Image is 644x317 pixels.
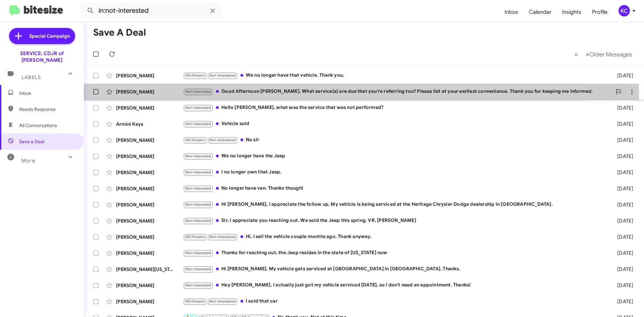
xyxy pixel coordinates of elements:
[499,2,524,22] a: Inbox
[606,169,639,176] div: [DATE]
[185,219,211,223] span: Not-Interested
[210,299,235,304] span: Not-Interested
[185,154,211,158] span: Not-Interested
[183,185,606,192] div: No longer have van. Thanks though!
[116,185,183,192] div: [PERSON_NAME]
[183,136,606,144] div: No sir
[210,235,235,239] span: Not-Interested
[606,298,639,305] div: [DATE]
[587,2,613,22] a: Profile
[116,153,183,160] div: [PERSON_NAME]
[210,138,235,142] span: Not-Interested
[570,47,582,61] button: Previous
[606,121,639,127] div: [DATE]
[606,217,639,224] div: [DATE]
[185,73,205,78] span: RO Historic
[19,90,76,96] span: Inbox
[557,2,587,22] a: Insights
[183,298,606,305] div: I sold that car
[606,201,639,208] div: [DATE]
[93,27,146,38] h1: Save a Deal
[185,186,211,191] span: Not-Interested
[19,138,44,145] span: Save a Deal
[606,185,639,192] div: [DATE]
[116,201,183,208] div: [PERSON_NAME]
[21,74,41,80] span: Labels
[586,50,589,58] span: »
[116,234,183,240] div: [PERSON_NAME]
[606,153,639,160] div: [DATE]
[116,121,183,127] div: Armini Keys
[185,267,211,271] span: Not-Interested
[183,152,606,160] div: We no longer have the Jeep
[116,169,183,176] div: [PERSON_NAME]
[606,137,639,144] div: [DATE]
[116,250,183,256] div: [PERSON_NAME]
[183,281,606,289] div: Hey [PERSON_NAME], I actually just got my vehicle serviced [DATE], so I don't need an appointment...
[183,249,606,257] div: Thanks for reaching out, the Jeep resides in the state of [US_STATE] now
[183,120,606,128] div: Vehicle sold
[185,299,205,304] span: RO Historic
[183,72,606,79] div: We no longer have that vehicle. Thank you.
[185,235,205,239] span: RO Historic
[185,122,211,126] span: Not-Interested
[589,51,632,58] span: Older Messages
[606,105,639,111] div: [DATE]
[19,122,57,129] span: All Conversations
[183,265,606,273] div: Hi [PERSON_NAME]. My vehicle gets serviced at [GEOGRAPHIC_DATA] in [GEOGRAPHIC_DATA]. Thanks.
[21,158,35,164] span: More
[606,72,639,79] div: [DATE]
[183,104,606,112] div: Hello [PERSON_NAME], what was the service that was not performed?
[183,201,606,208] div: Hi [PERSON_NAME], I appreciate the follow up. My vehicle is being serviced at the Heritage Chrysl...
[185,202,211,207] span: Not-Interested
[606,250,639,256] div: [DATE]
[29,33,70,39] span: Special Campaign
[116,72,183,79] div: [PERSON_NAME]
[183,168,606,176] div: I no longer own that Jeep.
[185,283,211,287] span: Not-Interested
[116,266,183,273] div: [PERSON_NAME][US_STATE]
[185,106,211,110] span: Not-Interested
[582,47,636,61] button: Next
[619,5,630,16] div: KC
[116,88,183,95] div: [PERSON_NAME]
[9,28,75,44] a: Special Campaign
[185,138,205,142] span: RO Historic
[606,266,639,273] div: [DATE]
[116,282,183,289] div: [PERSON_NAME]
[19,106,76,113] span: Needs Response
[185,251,211,255] span: Not-Interested
[81,3,222,19] input: Search
[524,2,557,22] a: Calendar
[183,217,606,225] div: Sir, I appreciate you reaching out. We sold the Jeep this spring. VR, [PERSON_NAME]
[116,217,183,224] div: [PERSON_NAME]
[571,47,636,61] nav: Page navigation example
[116,105,183,111] div: [PERSON_NAME]
[606,234,639,240] div: [DATE]
[606,282,639,289] div: [DATE]
[183,233,606,241] div: Hi, I sell the vehicle couple months ago. Thank anyway.
[613,5,637,16] button: KC
[185,170,211,174] span: Not-Interested
[574,50,578,58] span: «
[210,73,235,78] span: Not-Interested
[116,137,183,144] div: [PERSON_NAME]
[116,298,183,305] div: [PERSON_NAME]
[185,89,211,94] span: Not-Interested
[183,88,612,95] div: Good Afternoon [PERSON_NAME]. What service(s) are due that you're referring too? Please list at y...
